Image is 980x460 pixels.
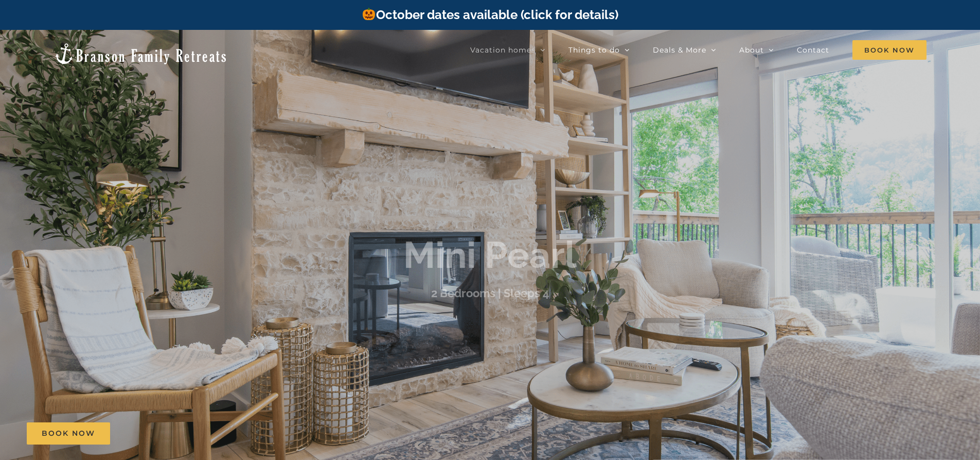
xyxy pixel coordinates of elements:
span: Vacation homes [470,46,536,54]
img: 🎃 [363,8,375,20]
span: Book Now [42,429,95,438]
h3: 2 Bedrooms | Sleeps 4 [431,286,549,300]
span: Deals & More [653,46,706,54]
a: Book Now [27,422,110,445]
img: Branson Family Retreats Logo [54,42,228,65]
span: Things to do [568,46,620,54]
a: Things to do [568,40,630,60]
nav: Main Menu [470,40,926,60]
a: Vacation homes [470,40,545,60]
b: Mini Pearl [403,233,577,277]
a: Deals & More [653,40,716,60]
span: Contact [797,46,829,54]
a: Contact [797,40,829,60]
a: About [739,40,774,60]
a: October dates available (click for details) [362,7,618,22]
span: About [739,46,764,54]
span: Book Now [852,40,926,60]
